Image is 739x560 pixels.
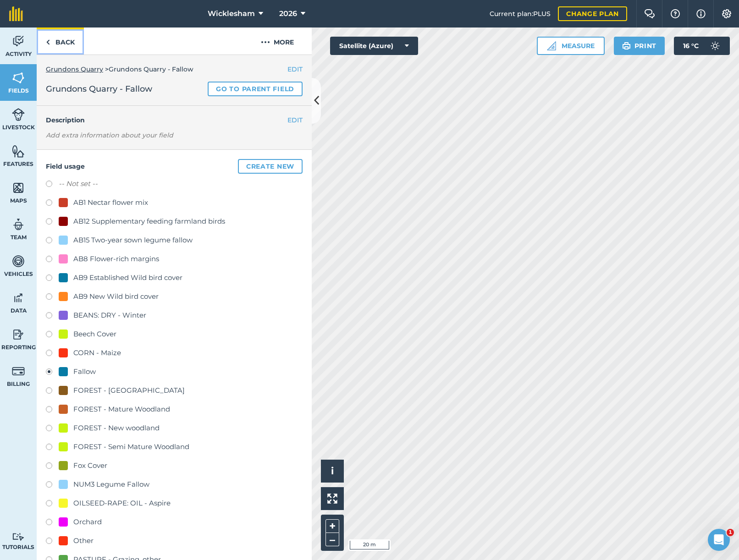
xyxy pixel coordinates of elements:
[73,329,116,340] div: Beech Cover
[708,529,730,551] iframe: Intercom live chat
[73,498,171,509] div: OILSEED-RAPE: OIL - Aspire
[37,27,84,55] a: Back
[696,8,706,19] img: svg+xml;base64,PHN2ZyB4bWxucz0iaHR0cDovL3d3dy53My5vcmcvMjAwMC9zdmciIHdpZHRoPSIxNyIgaGVpZ2h0PSIxNy...
[73,291,159,302] div: AB9 New Wild bird cover
[73,385,185,396] div: FOREST - [GEOGRAPHIC_DATA]
[73,253,159,264] div: AB8 Flower-rich margins
[330,37,418,55] button: Satellite (Azure)
[46,65,103,73] a: Grundons Quarry
[208,82,303,96] a: Go to parent field
[73,310,146,321] div: BEANS: DRY - Winter
[46,37,50,48] img: svg+xml;base64,PHN2ZyB4bWxucz0iaHR0cDovL3d3dy53My5vcmcvMjAwMC9zdmciIHdpZHRoPSI5IiBoZWlnaHQ9IjI0Ii...
[12,533,25,541] img: svg+xml;base64,PD94bWwgdmVyc2lvbj0iMS4wIiBlbmNvZGluZz0idXRmLTgiPz4KPCEtLSBHZW5lcmF0b3I6IEFkb2JlIE...
[73,460,107,471] div: Fox Cover
[706,37,724,55] img: svg+xml;base64,PD94bWwgdmVyc2lvbj0iMS4wIiBlbmNvZGluZz0idXRmLTgiPz4KPCEtLSBHZW5lcmF0b3I6IEFkb2JlIE...
[59,178,98,189] label: -- Not set --
[12,108,25,121] img: svg+xml;base64,PD94bWwgdmVyc2lvbj0iMS4wIiBlbmNvZGluZz0idXRmLTgiPz4KPCEtLSBHZW5lcmF0b3I6IEFkb2JlIE...
[73,535,94,546] div: Other
[46,64,303,74] div: > Grundons Quarry - Fallow
[12,181,25,195] img: svg+xml;base64,PHN2ZyB4bWxucz0iaHR0cDovL3d3dy53My5vcmcvMjAwMC9zdmciIHdpZHRoPSI1NiIgaGVpZ2h0PSI2MC...
[208,8,255,19] span: Wicklesham
[12,218,25,231] img: svg+xml;base64,PD94bWwgdmVyc2lvbj0iMS4wIiBlbmNvZGluZz0idXRmLTgiPz4KPCEtLSBHZW5lcmF0b3I6IEFkb2JlIE...
[614,37,665,55] button: Print
[670,9,681,18] img: A question mark icon
[622,40,631,51] img: svg+xml;base64,PHN2ZyB4bWxucz0iaHR0cDovL3d3dy53My5vcmcvMjAwMC9zdmciIHdpZHRoPSIxOSIgaGVpZ2h0PSIyNC...
[243,27,312,55] button: More
[644,9,655,18] img: Two speech bubbles overlapping with the left bubble in the forefront
[327,494,337,504] img: Four arrows, one pointing top left, one top right, one bottom right and the last bottom left
[261,37,270,48] img: svg+xml;base64,PHN2ZyB4bWxucz0iaHR0cDovL3d3dy53My5vcmcvMjAwMC9zdmciIHdpZHRoPSIyMCIgaGVpZ2h0PSIyNC...
[46,159,303,174] h4: Field usage
[73,479,149,490] div: NUM3 Legume Fallow
[490,9,551,19] span: Current plan : PLUS
[674,37,730,55] button: 16 °C
[287,64,303,74] button: EDIT
[46,82,152,95] span: Grundons Quarry - Fallow
[12,34,25,48] img: svg+xml;base64,PD94bWwgdmVyc2lvbj0iMS4wIiBlbmNvZGluZz0idXRmLTgiPz4KPCEtLSBHZW5lcmF0b3I6IEFkb2JlIE...
[73,366,96,377] div: Fallow
[73,235,193,246] div: AB15 Two-year sown legume fallow
[325,519,339,533] button: +
[325,533,339,546] button: –
[12,291,25,305] img: svg+xml;base64,PD94bWwgdmVyc2lvbj0iMS4wIiBlbmNvZGluZz0idXRmLTgiPz4KPCEtLSBHZW5lcmF0b3I6IEFkb2JlIE...
[727,529,734,536] span: 1
[287,115,303,125] button: EDIT
[537,37,605,55] button: Measure
[238,159,303,174] button: Create new
[12,144,25,158] img: svg+xml;base64,PHN2ZyB4bWxucz0iaHR0cDovL3d3dy53My5vcmcvMjAwMC9zdmciIHdpZHRoPSI1NiIgaGVpZ2h0PSI2MC...
[73,404,170,415] div: FOREST - Mature Woodland
[279,8,297,19] span: 2026
[12,71,25,85] img: svg+xml;base64,PHN2ZyB4bWxucz0iaHR0cDovL3d3dy53My5vcmcvMjAwMC9zdmciIHdpZHRoPSI1NiIgaGVpZ2h0PSI2MC...
[46,115,303,125] h4: Description
[547,41,556,50] img: Ruler icon
[73,272,182,283] div: AB9 Established Wild bird cover
[73,197,148,208] div: AB1 Nectar flower mix
[73,216,225,227] div: AB12 Supplementary feeding farmland birds
[12,328,25,341] img: svg+xml;base64,PD94bWwgdmVyc2lvbj0iMS4wIiBlbmNvZGluZz0idXRmLTgiPz4KPCEtLSBHZW5lcmF0b3I6IEFkb2JlIE...
[321,460,344,483] button: i
[683,37,699,55] span: 16 ° C
[721,9,732,18] img: A cog icon
[73,516,102,527] div: Orchard
[9,6,23,21] img: fieldmargin Logo
[73,347,121,358] div: CORN - Maize
[12,364,25,378] img: svg+xml;base64,PD94bWwgdmVyc2lvbj0iMS4wIiBlbmNvZGluZz0idXRmLTgiPz4KPCEtLSBHZW5lcmF0b3I6IEFkb2JlIE...
[12,254,25,268] img: svg+xml;base64,PD94bWwgdmVyc2lvbj0iMS4wIiBlbmNvZGluZz0idXRmLTgiPz4KPCEtLSBHZW5lcmF0b3I6IEFkb2JlIE...
[46,131,173,139] em: Add extra information about your field
[73,441,189,452] div: FOREST - Semi Mature Woodland
[558,6,627,21] a: Change plan
[73,423,160,434] div: FOREST - New woodland
[331,465,334,477] span: i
